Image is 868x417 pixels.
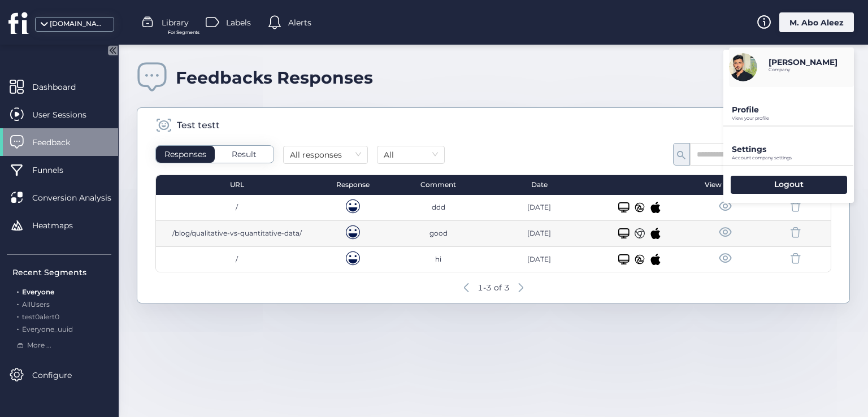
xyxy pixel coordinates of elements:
span: Library [162,16,189,29]
div: / [160,254,314,265]
div: good [393,228,484,239]
div: URL [156,175,318,195]
div: Date [489,175,589,195]
span: 1-3 of 3 [478,281,510,294]
div: ddd [393,202,484,213]
span: Conversion Analysis [32,192,128,204]
span: . [17,310,19,321]
span: . [17,298,19,309]
p: [PERSON_NAME] [769,57,837,67]
span: . [17,323,19,333]
div: Response [318,175,388,195]
nz-select-item: All [384,146,438,163]
span: Everyone_uuid [22,325,73,333]
span: For Segments [168,29,199,36]
p: Logout [774,179,804,189]
div: M. Abo Aleez [779,12,854,32]
span: Funnels [32,164,80,176]
div: Comment [388,175,489,195]
span: Everyone [22,288,54,296]
span: Result [232,149,257,159]
span: Heatmaps [32,219,90,232]
span: Alerts [288,16,311,29]
p: View your profile [732,116,854,121]
div: Feedbacks Responses [176,67,373,88]
span: . [17,285,19,296]
span: User Sessions [32,108,103,121]
p: Company [769,67,837,72]
div: hi [393,254,484,265]
div: [DATE] [493,202,585,213]
div: Recent Segments [12,266,111,279]
div: [DOMAIN_NAME] [50,19,106,29]
nz-select-item: All responses [290,146,361,163]
span: Dashboard [32,81,93,93]
span: More ... [27,340,51,351]
div: View Details [691,175,761,195]
span: Feedback [32,136,87,149]
div: [DATE] [493,254,585,265]
span: Test testt [177,118,220,132]
span: AllUsers [22,300,50,309]
div: [DATE] [493,228,585,239]
div: / [160,202,314,213]
span: test0alert0 [22,312,59,321]
p: Settings [732,144,854,154]
div: /blog/qualitative-vs-quantitative-data/ [160,228,314,239]
p: Account company settings [732,155,854,160]
p: Profile [732,105,854,115]
span: Configure [32,369,89,381]
img: avatar [729,53,757,81]
span: Responses [164,149,206,159]
span: Labels [226,16,251,29]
